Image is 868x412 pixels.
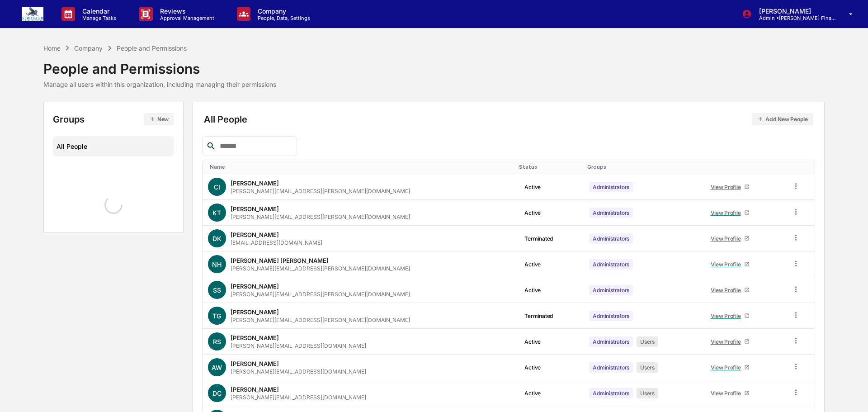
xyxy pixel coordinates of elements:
[212,389,222,397] span: DC
[521,259,544,270] div: Active
[521,311,557,321] div: Terminated
[213,286,221,294] span: SS
[210,164,512,170] div: Toggle SortBy
[752,7,836,15] p: [PERSON_NAME]
[752,15,836,21] p: Admin • [PERSON_NAME] Financial Group
[231,257,329,264] div: [PERSON_NAME] [PERSON_NAME]
[231,265,410,272] div: [PERSON_NAME][EMAIL_ADDRESS][PERSON_NAME][DOMAIN_NAME]
[212,312,221,320] span: TG
[231,213,410,220] div: [PERSON_NAME][EMAIL_ADDRESS][PERSON_NAME][DOMAIN_NAME]
[231,205,279,213] div: [PERSON_NAME]
[707,232,754,246] a: View Profile
[587,164,698,170] div: Toggle SortBy
[43,44,61,52] div: Home
[74,44,103,52] div: Company
[57,139,170,154] div: All People
[752,113,813,125] button: Add New People
[705,164,783,170] div: Toggle SortBy
[212,235,222,242] span: DK
[711,261,745,268] div: View Profile
[43,81,276,88] div: Manage all users within this organization, including managing their permissions
[711,313,745,319] div: View Profile
[212,209,221,217] span: KT
[231,188,410,194] div: [PERSON_NAME][EMAIL_ADDRESS][PERSON_NAME][DOMAIN_NAME]
[589,362,633,373] div: Administrators
[53,113,174,125] div: Groups
[231,231,279,238] div: [PERSON_NAME]
[589,336,633,347] div: Administrators
[707,283,754,297] a: View Profile
[707,257,754,271] a: View Profile
[521,233,557,244] div: Terminated
[214,183,220,191] span: CI
[231,334,279,341] div: [PERSON_NAME]
[711,209,745,216] div: View Profile
[521,285,544,295] div: Active
[231,360,279,367] div: [PERSON_NAME]
[212,364,222,371] span: AW
[589,388,633,398] div: Administrators
[43,53,276,77] div: People and Permissions
[231,368,366,375] div: [PERSON_NAME][EMAIL_ADDRESS][DOMAIN_NAME]
[711,287,745,294] div: View Profile
[250,7,315,15] p: Company
[231,317,410,323] div: [PERSON_NAME][EMAIL_ADDRESS][PERSON_NAME][DOMAIN_NAME]
[637,388,658,398] div: Users
[521,388,544,398] div: Active
[231,283,279,290] div: [PERSON_NAME]
[707,180,754,194] a: View Profile
[589,285,633,295] div: Administrators
[231,342,366,349] div: [PERSON_NAME][EMAIL_ADDRESS][DOMAIN_NAME]
[204,113,814,125] div: All People
[144,113,174,125] button: New
[711,184,745,190] div: View Profile
[711,338,745,345] div: View Profile
[75,15,121,21] p: Manage Tasks
[231,308,279,316] div: [PERSON_NAME]
[22,7,43,21] img: logo
[75,7,121,15] p: Calendar
[589,259,633,270] div: Administrators
[589,311,633,321] div: Administrators
[231,291,410,298] div: [PERSON_NAME][EMAIL_ADDRESS][PERSON_NAME][DOMAIN_NAME]
[637,336,658,347] div: Users
[117,44,187,52] div: People and Permissions
[213,338,221,346] span: RS
[711,364,745,371] div: View Profile
[589,208,633,218] div: Administrators
[231,180,279,187] div: [PERSON_NAME]
[707,309,754,323] a: View Profile
[519,164,580,170] div: Toggle SortBy
[231,394,366,401] div: [PERSON_NAME][EMAIL_ADDRESS][DOMAIN_NAME]
[521,336,544,347] div: Active
[153,15,219,21] p: Approval Management
[711,235,745,242] div: View Profile
[231,239,322,246] div: [EMAIL_ADDRESS][DOMAIN_NAME]
[212,260,222,268] span: NH
[153,7,219,15] p: Reviews
[521,182,544,192] div: Active
[707,360,754,374] a: View Profile
[793,164,811,170] div: Toggle SortBy
[707,335,754,349] a: View Profile
[589,182,633,192] div: Administrators
[637,362,658,373] div: Users
[707,386,754,400] a: View Profile
[707,206,754,220] a: View Profile
[521,362,544,373] div: Active
[231,386,279,393] div: [PERSON_NAME]
[589,233,633,244] div: Administrators
[521,208,544,218] div: Active
[250,15,315,21] p: People, Data, Settings
[711,390,745,397] div: View Profile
